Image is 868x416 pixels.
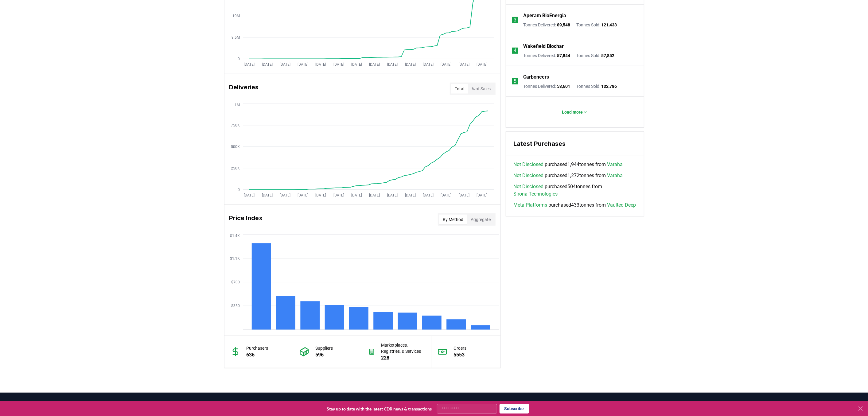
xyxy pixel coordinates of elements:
[351,62,362,67] tspan: [DATE]
[230,256,239,261] tspan: $1.1K
[247,351,268,359] p: 636
[557,106,593,118] button: Load more
[523,52,570,59] p: Tonnes Delivered :
[439,215,467,224] button: By Method
[514,16,516,24] p: 3
[387,193,398,197] tspan: [DATE]
[513,183,543,190] a: Not Disclosed
[513,172,623,179] span: purchased 1,272 tonnes from
[477,193,487,197] tspan: [DATE]
[513,172,543,179] a: Not Disclosed
[423,62,434,67] tspan: [DATE]
[231,145,239,149] tspan: 500K
[601,22,617,27] span: 121,433
[576,52,614,59] p: Tonnes Sold :
[232,14,239,18] tspan: 19M
[557,22,570,27] span: 89,548
[523,22,570,28] p: Tonnes Delivered :
[231,280,239,284] tspan: $700
[607,161,623,168] a: Varaha
[562,109,583,115] p: Load more
[405,193,416,197] tspan: [DATE]
[244,193,255,197] tspan: [DATE]
[513,161,623,168] span: purchased 1,944 tonnes from
[229,213,263,226] h3: Price Index
[477,62,487,67] tspan: [DATE]
[231,166,239,170] tspan: 250K
[576,22,617,28] p: Tonnes Sold :
[513,139,636,148] h3: Latest Purchases
[298,193,308,197] tspan: [DATE]
[230,234,239,238] tspan: $1.4K
[423,193,434,197] tspan: [DATE]
[514,78,516,85] p: 5
[523,43,564,50] a: Wakefield Biochar
[513,183,636,198] span: purchased 504 tonnes from
[381,354,425,362] p: 228
[513,201,547,209] a: Meta Platforms
[451,84,468,94] button: Total
[467,215,494,224] button: Aggregate
[557,53,570,58] span: 57,844
[557,84,570,89] span: 53,601
[513,190,558,198] a: Sirona Technologies
[453,345,466,351] p: Orders
[351,193,362,197] tspan: [DATE]
[607,201,636,209] a: Vaulted Deep
[315,345,333,351] p: Suppliers
[333,62,344,67] tspan: [DATE]
[523,12,566,19] a: Aperam BioEnergia
[244,62,255,67] tspan: [DATE]
[315,351,333,359] p: 596
[231,35,239,40] tspan: 9.5M
[237,57,239,61] tspan: 0
[387,62,398,67] tspan: [DATE]
[601,53,614,58] span: 57,852
[459,62,469,67] tspan: [DATE]
[369,62,380,67] tspan: [DATE]
[280,62,290,67] tspan: [DATE]
[453,351,466,359] p: 5553
[381,342,425,354] p: Marketplaces, Registries, & Services
[315,62,326,67] tspan: [DATE]
[262,193,272,197] tspan: [DATE]
[315,193,326,197] tspan: [DATE]
[523,83,570,89] p: Tonnes Delivered :
[262,62,272,67] tspan: [DATE]
[229,83,259,95] h3: Deliveries
[514,47,516,54] p: 4
[231,123,239,127] tspan: 750K
[247,345,268,351] p: Purchasers
[441,193,451,197] tspan: [DATE]
[576,83,617,89] p: Tonnes Sold :
[523,73,549,81] a: Carboneers
[601,84,617,89] span: 132,786
[369,193,380,197] tspan: [DATE]
[234,103,239,107] tspan: 1M
[280,193,290,197] tspan: [DATE]
[513,201,636,209] span: purchased 433 tonnes from
[459,193,469,197] tspan: [DATE]
[607,172,623,179] a: Varaha
[237,188,239,192] tspan: 0
[405,62,416,67] tspan: [DATE]
[441,62,451,67] tspan: [DATE]
[298,62,308,67] tspan: [DATE]
[513,161,543,168] a: Not Disclosed
[231,304,239,308] tspan: $350
[333,193,344,197] tspan: [DATE]
[468,84,494,94] button: % of Sales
